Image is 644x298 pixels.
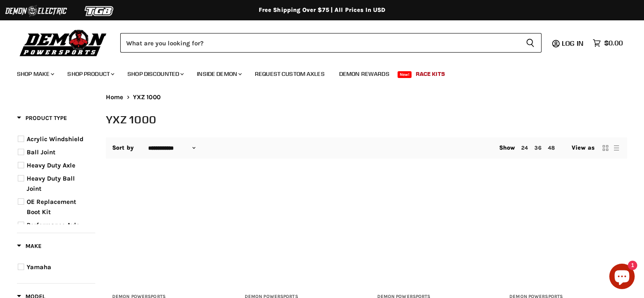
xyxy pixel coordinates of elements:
a: Yamaha YXZ 1000R Demon Xtreme Heavy Duty Long Travel Axle [377,176,489,288]
img: TGB Logo 2 [68,3,131,19]
a: Request Custom Axles [249,65,331,83]
span: Acrylic Windshield [27,135,83,143]
span: Yamaha [27,263,51,271]
span: OE Replacement Boot Kit [27,198,76,216]
button: Filter by Make [17,242,41,253]
a: 36 [534,145,541,151]
ul: Main menu [11,62,621,83]
a: Shop Product [61,65,119,83]
a: 24 [521,145,528,151]
a: Yamaha YXZ 1000R Demon Heavy Duty Ball Joint [509,176,621,288]
a: Inside Demon [191,65,247,83]
button: list view [612,144,621,152]
a: Race Kits [409,65,451,83]
a: Demon Rewards [333,65,396,83]
span: $0.00 [604,39,623,47]
a: Shop Discounted [121,65,189,83]
img: Demon Electric Logo 2 [4,3,68,19]
a: Yamaha YXZ 1000R Demon Xtreme Heavy Duty Long Travel Axle Race Spec 4340 [245,176,356,288]
nav: Breadcrumbs [106,94,627,101]
inbox-online-store-chat: Shopify online store chat [607,264,637,291]
a: $0.00 [589,37,627,49]
span: Heavy Duty Axle [27,162,75,169]
span: Show [499,144,515,151]
img: Demon Powersports [17,28,110,58]
button: Search [519,33,542,53]
a: Yamaha YXZ 1000R Demon Heavy Duty Axle [112,176,224,288]
nav: Collection utilities [106,137,627,159]
span: View as [572,145,594,151]
label: Sort by [112,145,134,151]
a: 48 [548,145,555,151]
span: New! [398,71,412,78]
a: Shop Make [11,65,59,83]
form: Product [120,33,542,53]
span: Heavy Duty Ball Joint [27,175,75,192]
button: Filter by Product Type [17,114,67,125]
span: Performance Axle [27,221,80,229]
button: grid view [601,144,610,152]
h1: YXZ 1000 [106,112,627,126]
input: Search [120,33,519,53]
span: Make [17,242,41,250]
a: Home [106,94,124,101]
span: Product Type [17,114,67,122]
span: Log in [562,39,583,47]
a: Log in [558,39,589,47]
span: YXZ 1000 [133,94,160,101]
span: Ball Joint [27,148,55,156]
